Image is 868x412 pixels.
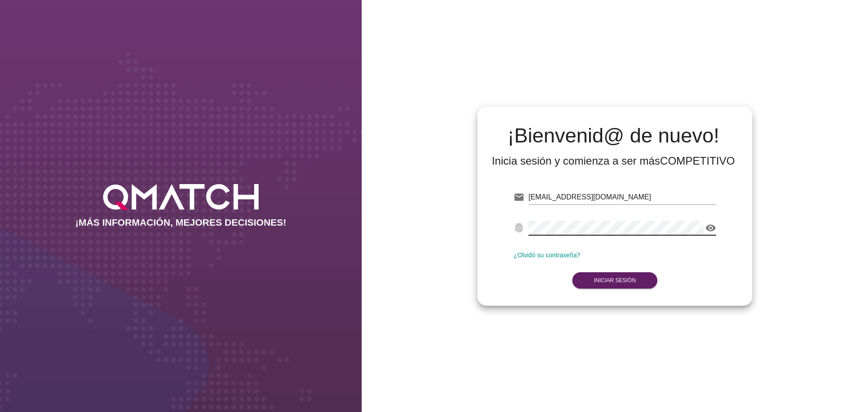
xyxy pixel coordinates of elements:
h2: ¡Bienvenid@ de nuevo! [492,125,735,147]
i: visibility [705,223,716,233]
input: E-mail [528,190,716,204]
h2: ¡MÁS INFORMACIÓN, MEJORES DECISIONES! [75,217,287,228]
button: Iniciar Sesión [572,272,658,289]
a: ¿Olvidó su contraseña? [514,251,580,259]
i: email [514,192,524,203]
i: fingerprint [514,223,524,233]
strong: Iniciar Sesión [594,277,636,284]
div: Inicia sesión y comienza a ser más [492,154,735,168]
strong: COMPETITIVO [660,155,735,167]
